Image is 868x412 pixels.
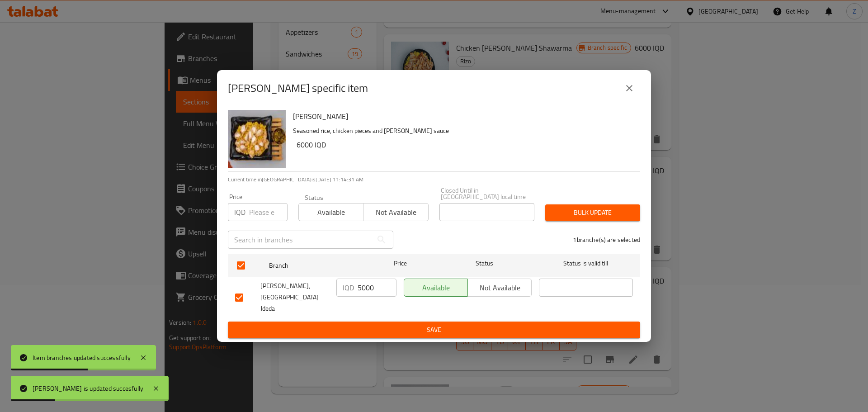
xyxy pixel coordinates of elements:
span: Save [235,324,633,336]
span: Status [438,258,532,269]
h6: 6000 IQD [297,138,633,151]
button: close [618,77,640,99]
button: Bulk update [545,204,640,221]
div: Item branches updated successfully [33,353,131,363]
h6: [PERSON_NAME] [293,110,633,123]
button: Save [228,322,640,338]
span: Not available [472,281,528,294]
button: Available [298,203,363,221]
span: [PERSON_NAME], [GEOGRAPHIC_DATA] Jdeda [260,280,329,314]
input: Please enter price [358,279,396,297]
span: Bulk update [552,207,633,218]
p: Current time in [GEOGRAPHIC_DATA] is [DATE] 11:14:31 AM [228,175,640,184]
span: Branch [269,260,363,271]
p: 1 branche(s) are selected [573,235,640,244]
input: Please enter price [249,203,288,221]
input: Search in branches [228,231,373,249]
button: Available [404,279,468,297]
p: IQD [234,207,245,218]
span: Not available [367,206,425,219]
span: Available [302,206,360,219]
span: Status is valid till [539,258,633,269]
div: [PERSON_NAME] is updated succesfully [33,384,143,393]
h2: [PERSON_NAME] specific item [228,81,368,95]
p: Seasoned rice, chicken pieces and [PERSON_NAME] sauce [293,125,633,137]
p: IQD [343,282,354,293]
img: Herb Rizo [228,110,286,168]
button: Not available [467,279,532,297]
button: Not available [363,203,428,221]
span: Price [370,258,430,269]
span: Available [408,281,464,294]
